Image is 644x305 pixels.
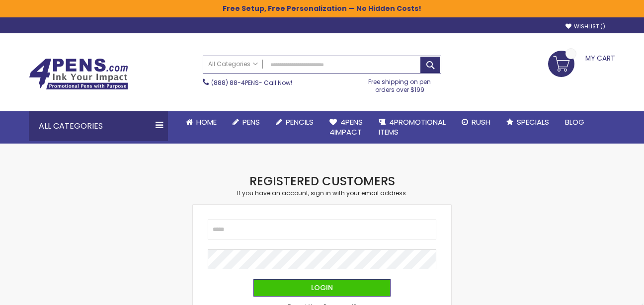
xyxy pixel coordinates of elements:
[249,173,395,189] strong: Registered Customers
[498,111,557,133] a: Specials
[193,189,451,197] div: If you have an account, sign in with your email address.
[208,60,258,68] span: All Categories
[29,111,168,141] div: All Categories
[211,78,292,87] span: - Call Now!
[178,111,225,133] a: Home
[379,117,446,137] span: 4PROMOTIONAL ITEMS
[565,23,605,30] a: Wishlist
[371,111,454,144] a: 4PROMOTIONALITEMS
[322,111,371,144] a: 4Pens4impact
[358,74,442,94] div: Free shipping on pen orders over $199
[225,111,268,133] a: Pens
[311,283,333,293] span: Login
[242,117,260,127] span: Pens
[29,58,128,90] img: 4Pens Custom Pens and Promotional Products
[454,111,498,133] a: Rush
[517,117,549,127] span: Specials
[268,111,322,133] a: Pencils
[203,56,263,73] a: All Categories
[196,117,217,127] span: Home
[211,78,259,87] a: (888) 88-4PENS
[286,117,314,127] span: Pencils
[472,117,490,127] span: Rush
[557,111,592,133] a: Blog
[329,117,363,137] span: 4Pens 4impact
[253,279,391,297] button: Login
[565,117,584,127] span: Blog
